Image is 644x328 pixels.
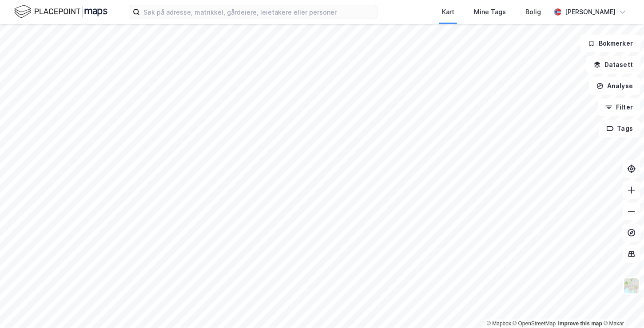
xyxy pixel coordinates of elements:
[586,56,640,74] button: Datasett
[600,285,644,328] iframe: Chat Widget
[599,120,640,137] button: Tags
[600,285,644,328] div: Kontrollprogram for chat
[140,5,377,19] input: Søk på adresse, matrikkel, gårdeiere, leietakere eller personer
[565,7,616,17] div: [PERSON_NAME]
[14,4,107,20] img: logo.f888ab2527a4732fd821a326f86c7f29.svg
[525,7,541,17] div: Bolig
[589,77,640,95] button: Analyse
[442,7,454,17] div: Kart
[598,98,640,116] button: Filter
[487,320,511,327] a: Mapbox
[474,7,506,17] div: Mine Tags
[513,320,556,327] a: OpenStreetMap
[623,277,640,294] img: Z
[580,35,640,52] button: Bokmerker
[558,320,602,327] a: Improve this map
